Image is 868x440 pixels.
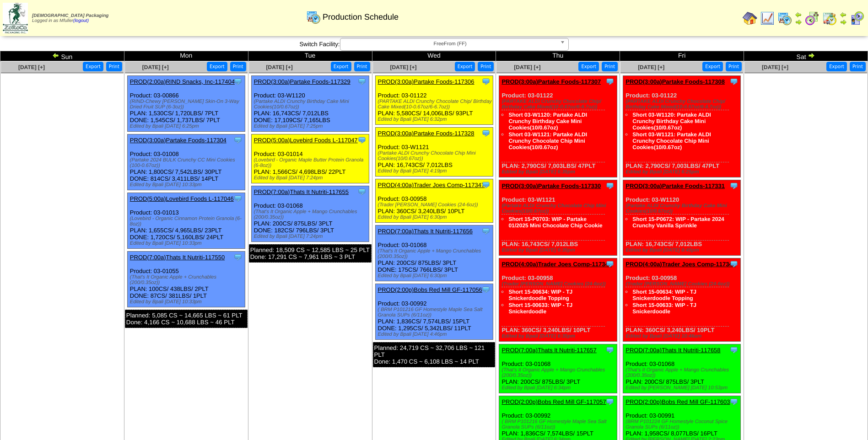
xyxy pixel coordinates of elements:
img: arrowright.gif [795,18,802,26]
div: Product: 03-00958 PLAN: 360CS / 3,240LBS / 10PLT [499,258,617,342]
a: [DATE] [+] [638,64,664,70]
div: Product: 03-W1121 PLAN: 16,743CS / 7,012LBS [375,128,493,177]
a: [DATE] [+] [142,64,169,70]
div: Product: 03-00958 PLAN: 360CS / 3,240LBS / 10PLT [375,179,493,223]
button: Export [455,62,475,71]
td: Thu [496,51,620,61]
button: Print [478,62,494,71]
td: Wed [372,51,496,61]
img: Tooltip [729,181,739,190]
a: Short 03-W1120: Partake ALDI Crunchy Birthday Cake Mini Cookies(10/0.67oz) [632,112,711,131]
img: Tooltip [481,77,491,86]
button: Export [826,62,847,71]
img: Tooltip [357,135,367,145]
a: PROD(3:00a)Partake Foods-117304 [130,137,226,144]
div: (That's It Organic Apple + Mango Crunchables (200/0.35oz)) [378,248,493,259]
a: Short 15-00633: WIP - TJ Snickerdoodle [632,302,696,315]
div: (BRM P101224 GF Homestyle Coconut Spice Granola SUPs (6/11oz)) [625,419,740,430]
button: Export [331,62,351,71]
div: Product: 03-01122 PLAN: 2,790CS / 7,003LBS / 47PLT [499,76,617,177]
div: Product: 03-00866 PLAN: 1,530CS / 1,720LBS / 7PLT DONE: 1,545CS / 1,737LBS / 7PLT [127,76,245,132]
div: Product: 03-01122 PLAN: 5,580CS / 14,006LBS / 93PLT [375,76,493,125]
div: Edited by Bpali [DATE] 4:19pm [378,168,493,174]
td: Tue [248,51,372,61]
span: [DATE] [+] [762,64,788,70]
div: (Partake 2024 BULK Crunchy CC Mini Cookies (100-0.67oz)) [130,157,245,168]
td: Fri [620,51,744,61]
img: arrowleft.gif [795,11,802,18]
button: Export [207,62,227,71]
img: Tooltip [729,345,739,354]
a: PROD(3:00a)Partake Foods-117308 [625,78,725,85]
div: Product: 03-01014 PLAN: 1,566CS / 4,698LBS / 22PLT [251,134,369,183]
a: PROD(7:00a)Thats It Nutriti-117658 [625,347,720,354]
button: Print [354,62,370,71]
span: [DATE] [+] [514,64,540,70]
img: Tooltip [481,129,491,138]
div: (That's It Organic Apple + Crunchables (200/0.35oz)) [130,274,245,285]
a: PROD(2:00p)Bobs Red Mill GF-117057 [501,398,606,405]
div: Edited by Bpali [DATE] 7:25pm [254,123,369,129]
a: PROD(5:00a)Lovebird Foods L-117046 [130,195,234,202]
div: Edited by Bpali [DATE] 10:33pm [130,182,245,188]
div: Edited by Bpali [DATE] 6:32pm [378,117,493,122]
div: (That's It Organic Apple + Mango Crunchables (200/0.35oz)) [625,367,740,378]
img: arrowleft.gif [52,52,59,59]
div: Product: 03-01068 PLAN: 200CS / 875LBS / 3PLT DONE: 175CS / 766LBS / 3PLT [375,225,493,281]
img: Tooltip [605,181,615,190]
div: (Partake ALDI Crunchy Chocolate Chip Mini Cookies(10/0.67oz)) [378,150,493,161]
img: arrowright.gif [808,52,815,59]
img: Tooltip [605,77,615,86]
img: Tooltip [357,187,367,196]
div: Product: 03-01068 PLAN: 200CS / 875LBS / 3PLT DONE: 182CS / 796LBS / 3PLT [251,186,369,242]
div: (Partake ALDI Crunchy Chocolate Chip Mini Cookies(10/0.67oz)) [501,203,616,214]
a: Short 03-W1121: Partake ALDI Crunchy Chocolate Chip Mini Cookies(10/0.67oz) [632,131,711,150]
div: Edited by Bpali [DATE] 6:30pm [378,273,493,279]
div: Product: 03-01068 PLAN: 200CS / 875LBS / 3PLT [499,344,617,393]
div: Product: 03-00958 PLAN: 360CS / 3,240LBS / 10PLT [623,258,741,342]
img: Tooltip [233,77,243,86]
button: Print [106,62,122,71]
div: Edited by Bpali [DATE] 8:45pm [625,247,740,253]
a: PROD(4:00a)Trader Joes Comp-117349 [625,261,736,268]
div: Edited by Bpali [DATE] 10:33pm [130,241,245,246]
div: (Trader [PERSON_NAME] Cookies (24-6oz)) [378,202,493,208]
div: ( BRM P101216 GF Homestyle Maple Sea Salt Granola SUPs (6/11oz)) [378,307,493,318]
div: Product: 03-W1120 PLAN: 16,743CS / 7,012LBS [623,180,741,256]
a: PROD(7:00a)Thats It Nutriti-117657 [501,347,596,354]
img: calendarprod.gif [306,10,321,24]
span: Logged in as Mfuller [32,13,108,23]
a: [DATE] [+] [390,64,416,70]
td: Mon [124,51,248,61]
img: Tooltip [605,397,615,406]
div: Edited by Bpali [DATE] 10:46am [625,333,740,339]
button: Print [726,62,742,71]
a: PROD(3:00a)Partake Foods-117306 [378,78,474,85]
img: arrowright.gif [840,18,847,26]
div: (RIND-Chewy [PERSON_NAME] Skin-On 3-Way Dried Fruit SUP (6-3oz)) [130,99,245,110]
img: Tooltip [357,77,367,86]
button: Export [702,62,723,71]
a: PROD(2:00p)Bobs Red Mill GF-117056 [378,286,482,293]
a: PROD(7:00a)Thats It Nutriti-117656 [378,228,473,235]
div: Planned: 24,719 CS ~ 32,706 LBS ~ 121 PLT Done: 1,470 CS ~ 6,108 LBS ~ 14 PLT [373,342,496,367]
div: (Partake ALDI Crunchy Birthday Cake Mini Cookies(10/0.67oz)) [254,99,369,110]
a: Short 03-W1120: Partake ALDI Crunchy Birthday Cake Mini Cookies(10/0.67oz) [508,112,587,131]
div: Edited by Bpali [DATE] 6:25pm [130,123,245,129]
div: (Partake ALDI Crunchy Birthday Cake Mini Cookies(10/0.67oz)) [625,203,740,214]
div: Product: 03-W1120 PLAN: 16,743CS / 7,012LBS DONE: 17,109CS / 7,165LBS [251,76,369,132]
a: PROD(3:00a)Partake Foods-117331 [625,182,725,189]
img: arrowleft.gif [840,11,847,18]
a: [DATE] [+] [18,64,45,70]
img: calendarinout.gif [822,11,837,26]
div: Edited by Bpali [DATE] 6:35pm [501,169,616,175]
img: Tooltip [233,252,243,262]
div: (That's It Organic Apple + Mango Crunchables (200/0.35oz)) [254,209,369,220]
div: Product: 03-01013 PLAN: 1,655CS / 4,965LBS / 23PLT DONE: 1,720CS / 5,160LBS / 24PLT [127,193,245,249]
div: (Trader [PERSON_NAME] Cookies (24-6oz)) [501,281,616,287]
a: Short 03-W1121: Partake ALDI Crunchy Chocolate Chip Mini Cookies(10/0.67oz) [508,131,587,150]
